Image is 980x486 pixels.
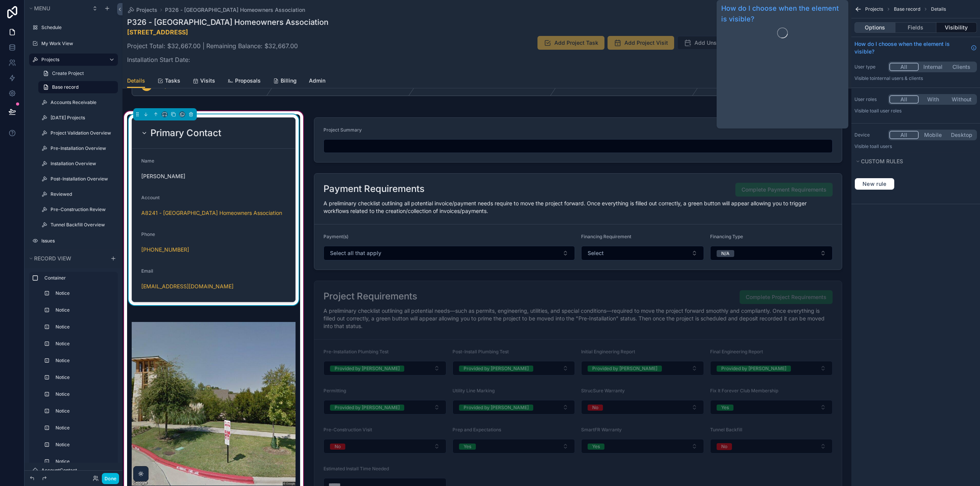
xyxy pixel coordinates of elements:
[141,209,282,217] a: A8241 - [GEOGRAPHIC_DATA] Homeowners Association
[936,22,977,33] button: Visibility
[51,176,113,182] label: Post-Installation Overview
[861,158,903,164] span: Custom rules
[56,425,110,431] label: Notice
[874,75,923,81] span: Internal users & clients
[136,6,157,14] span: Projects
[919,63,947,71] button: Internal
[919,131,947,139] button: Mobile
[44,275,112,281] label: Container
[38,81,118,93] a: Base record
[51,115,113,121] label: [DATE] Projects
[309,74,325,89] a: Admin
[56,458,110,465] label: Notice
[874,143,892,149] span: all users
[309,77,325,85] span: Admin
[947,63,976,71] button: Clients
[854,40,968,55] span: How do I choose when the element is visible?
[127,41,328,50] p: Project Total: $32,667.00 | Remaining Balance: $32,667.00
[56,358,110,364] label: Notice
[56,374,110,380] label: Notice
[51,130,113,136] label: Project Validation Overview
[127,55,328,64] p: Installation Start Date:
[141,231,155,237] span: Phone
[165,6,305,14] a: P326 - [GEOGRAPHIC_DATA] Homeowners Association
[193,74,215,89] a: Visits
[854,22,895,33] button: Options
[947,95,976,104] button: Without
[56,391,110,397] label: Notice
[157,74,180,89] a: Tasks
[51,191,113,197] label: Reviewed
[127,17,328,28] h1: P326 - [GEOGRAPHIC_DATA] Homeowners Association
[919,95,947,104] button: With
[127,77,145,85] span: Details
[141,158,154,164] span: Name
[56,290,110,296] label: Notice
[102,473,119,484] button: Done
[141,283,234,290] a: [EMAIL_ADDRESS][DOMAIN_NAME]
[859,180,890,187] span: New rule
[227,74,261,89] a: Proposals
[141,268,153,274] span: Email
[51,99,113,106] label: Accounts Receivable
[854,156,972,167] button: Custom rules
[947,131,976,139] button: Desktop
[141,246,189,254] a: [PHONE_NUMBER]
[854,143,977,150] p: Visible to
[854,132,885,138] label: Device
[51,206,113,213] label: Pre-Construction Review
[200,77,215,85] span: Visits
[52,84,78,90] span: Base record
[141,172,286,180] span: [PERSON_NAME]
[165,77,180,85] span: Tasks
[854,108,977,114] p: Visible to
[889,95,919,104] button: All
[28,253,106,264] button: Record view
[273,74,297,89] a: Billing
[141,195,160,200] span: Account
[41,238,113,244] label: Issues
[721,3,844,24] a: How do I choose when the element is visible?
[854,40,977,55] a: How do I choose when the element is visible?
[127,74,145,88] a: Details
[235,77,261,85] span: Proposals
[150,127,221,139] h2: Primary Contact
[854,96,885,102] label: User roles
[854,75,977,81] p: Visible to
[894,6,920,12] span: Base record
[51,222,113,228] a: Tunnel Backfill Overview
[56,341,110,347] label: Notice
[56,324,110,330] label: Notice
[865,6,883,12] span: Projects
[854,64,885,70] label: User type
[854,178,895,190] button: New rule
[24,268,122,463] div: scrollable content
[51,145,113,151] label: Pre-Installation Overview
[56,408,110,414] label: Notice
[56,307,110,313] label: Notice
[721,41,844,125] iframe: Guide
[51,161,113,167] label: Installation Overview
[127,28,188,36] a: [STREET_ADDRESS]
